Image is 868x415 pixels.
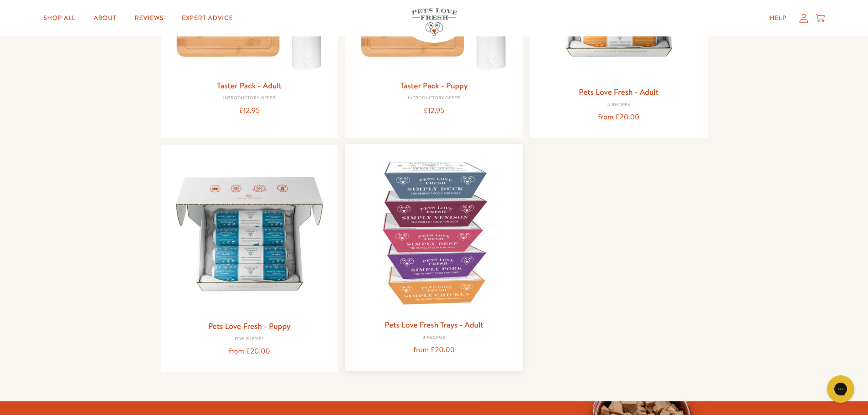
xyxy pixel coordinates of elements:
[353,344,515,356] div: from £20.00
[217,80,282,91] a: Taster Pack - Adult
[168,96,331,101] div: Introductory Offer
[537,102,700,108] div: 4 Recipes
[353,335,515,341] div: 4 Recipes
[411,8,457,36] img: Pets Love Fresh
[168,105,331,117] div: £12.95
[36,9,82,27] a: Shop All
[762,9,794,27] a: Help
[86,9,123,27] a: About
[400,80,467,91] a: Taster Pack - Puppy
[579,86,658,97] a: Pets Love Fresh - Adult
[385,319,483,330] a: Pets Love Fresh Trays - Adult
[168,337,331,342] div: For puppies
[537,111,700,123] div: from £20.00
[168,345,331,358] div: from £20.00
[822,372,859,406] iframe: Gorgias live chat messenger
[175,9,240,27] a: Expert Advice
[208,320,291,332] a: Pets Love Fresh - Puppy
[128,9,171,27] a: Reviews
[353,96,515,101] div: Introductory Offer
[168,153,331,315] img: Pets Love Fresh - Puppy
[353,105,515,117] div: £12.95
[353,151,515,314] img: Pets Love Fresh Trays - Adult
